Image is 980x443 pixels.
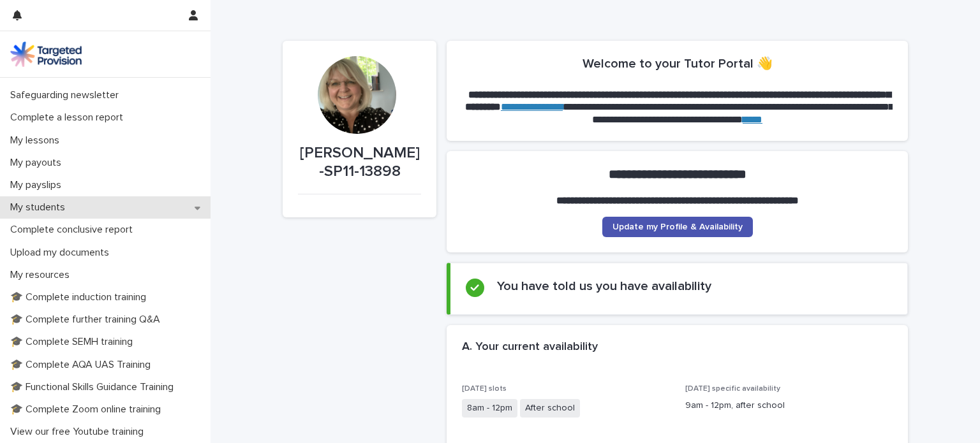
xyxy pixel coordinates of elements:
p: 🎓 Complete induction training [5,291,156,303]
p: 9am - 12pm, after school [685,399,893,412]
h2: Welcome to your Tutor Portal 👋 [583,56,773,71]
p: [PERSON_NAME]-SP11-13898 [298,144,421,181]
p: Complete conclusive report [5,224,143,236]
p: 🎓 Complete AQA UAS Training [5,359,161,371]
p: Safeguarding newsletter [5,89,129,101]
p: Complete a lesson report [5,112,133,124]
p: My students [5,201,75,214]
p: My payouts [5,157,71,169]
span: 8am - 12pm [462,399,517,418]
p: My resources [5,269,80,281]
p: 🎓 Complete SEMH training [5,336,143,348]
img: M5nRWzHhSzIhMunXDL62 [10,41,82,67]
h2: A. Your current availability [462,340,598,354]
p: View our free Youtube training [5,426,154,438]
p: 🎓 Complete further training Q&A [5,314,170,326]
p: My lessons [5,134,70,147]
span: [DATE] slots [462,385,507,393]
a: Update my Profile & Availability [602,217,753,237]
span: [DATE] specific availability [685,385,780,393]
span: Update my Profile & Availability [612,222,743,231]
h2: You have told us you have availability [497,279,711,294]
p: 🎓 Functional Skills Guidance Training [5,381,184,393]
p: 🎓 Complete Zoom online training [5,403,171,416]
p: My payslips [5,179,71,191]
span: After school [520,399,580,418]
p: Upload my documents [5,247,119,259]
